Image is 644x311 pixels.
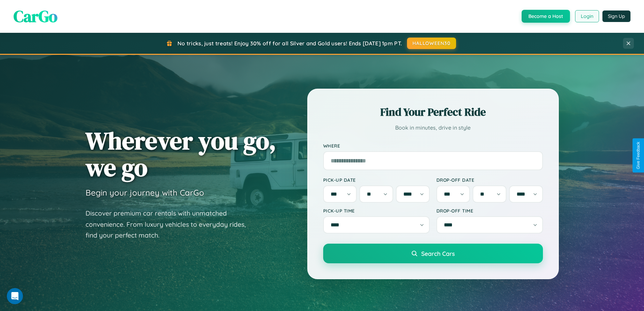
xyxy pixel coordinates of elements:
[522,10,570,23] button: Become a Host
[575,10,599,22] button: Login
[177,40,402,47] span: No tricks, just treats! Enjoy 30% off for all Silver and Gold users! Ends [DATE] 1pm PT.
[323,105,543,119] h2: Find Your Perfect Ride
[323,244,543,263] button: Search Cars
[86,187,204,198] h3: Begin your journey with CarGo
[86,208,255,241] p: Discover premium car rentals with unmatched convenience. From luxury vehicles to everyday rides, ...
[436,208,543,214] label: Drop-off Time
[407,38,456,49] button: HALLOWEEN30
[421,250,455,257] span: Search Cars
[636,142,641,169] div: Give Feedback
[86,127,276,181] h1: Wherever you go, we go
[323,177,430,183] label: Pick-up Date
[323,143,543,149] label: Where
[14,5,57,27] span: CarGo
[323,123,543,133] p: Book in minutes, drive in style
[436,177,543,183] label: Drop-off Date
[602,10,630,22] button: Sign Up
[7,288,23,304] iframe: Intercom live chat
[323,208,430,214] label: Pick-up Time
